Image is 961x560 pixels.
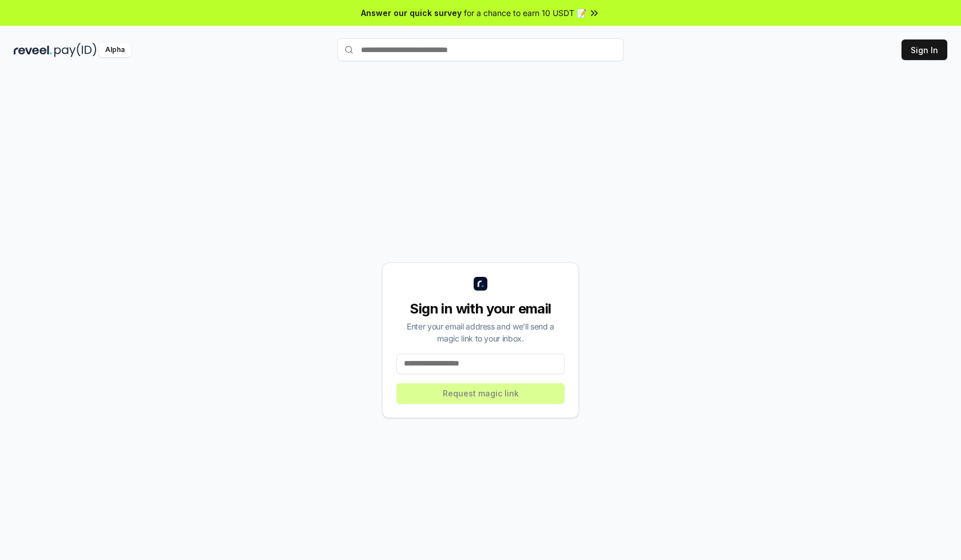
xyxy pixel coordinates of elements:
[396,300,565,318] div: Sign in with your email
[474,277,487,291] img: logo_small
[54,43,97,57] img: pay_id
[396,320,565,344] div: Enter your email address and we’ll send a magic link to your inbox.
[361,7,462,19] span: Answer our quick survey
[14,43,52,57] img: reveel_dark
[902,39,947,60] button: Sign In
[99,43,131,57] div: Alpha
[464,7,586,19] span: for a chance to earn 10 USDT 📝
